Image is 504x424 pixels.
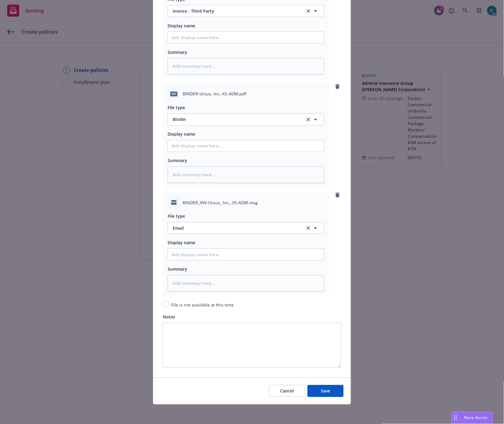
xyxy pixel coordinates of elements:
button: Nova Assist [452,412,493,424]
div: Drag to move [452,412,460,424]
button: Invoice - Third Partyclear selection [168,5,324,17]
span: Summary [168,266,187,272]
button: Emailclear selection [168,222,324,234]
span: Save [321,388,330,394]
span: Cancel [281,388,294,394]
input: Add display name here... [168,140,324,152]
button: Save [308,385,344,397]
span: Display name [168,240,195,246]
span: pdf [170,92,178,96]
span: File type [168,214,185,219]
span: Summary [168,49,187,55]
a: clear selection [305,225,312,232]
button: Binderclear selection [168,114,324,126]
span: Notes [163,314,175,320]
span: File is not available at this time [171,302,234,308]
span: Email [173,225,298,232]
span: Display name [168,131,195,137]
span: Invoice - Third Party [173,8,298,14]
input: Add display name here... [168,249,324,260]
button: Cancel [269,385,305,397]
a: remove [334,192,341,199]
span: BINDER_INV-Ursus_ Inc_-XS-ADM.msg [183,200,258,206]
input: Add display name here... [168,32,324,43]
span: Binder [173,116,298,123]
span: BINDER-Ursus, Inc.-XS-ADM.pdf [183,91,246,97]
a: clear selection [305,8,312,15]
span: Nova Assist [464,415,488,420]
span: Display name [168,23,195,29]
a: remove [334,83,341,90]
span: File type [168,105,185,111]
a: clear selection [305,116,312,123]
span: Summary [168,158,187,164]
